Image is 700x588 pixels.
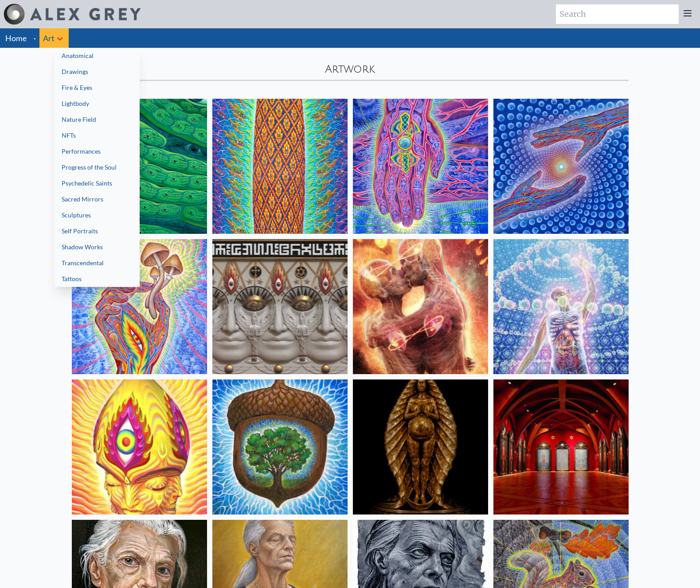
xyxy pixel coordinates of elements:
[55,207,140,223] a: Sculptures
[55,64,140,80] a: Drawings
[55,239,140,255] a: Shadow Works
[55,271,140,287] a: Tattoos
[55,191,140,207] a: Sacred Mirrors
[55,80,140,96] a: Fire & Eyes
[55,112,140,128] a: Nature Field
[55,159,140,175] a: Progress of the Soul
[55,143,140,159] a: Performances
[55,128,140,143] a: NFTs
[55,175,140,191] a: Psychedelic Saints
[55,48,140,64] a: Anatomical
[55,255,140,271] a: Transcendental
[55,223,140,239] a: Self Portraits
[55,96,140,112] a: Lightbody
